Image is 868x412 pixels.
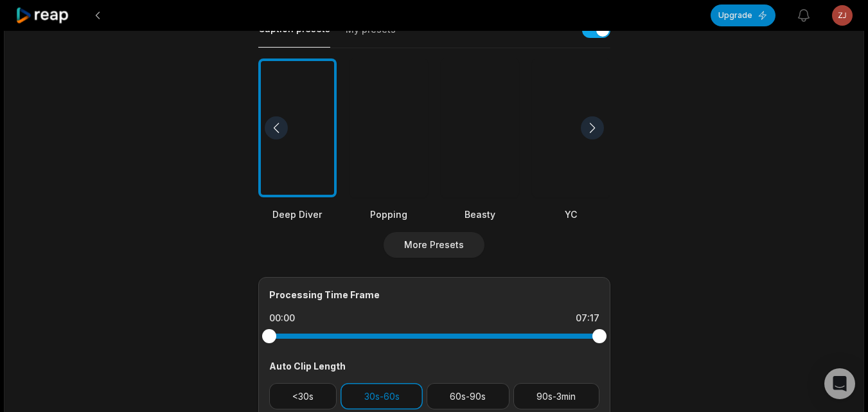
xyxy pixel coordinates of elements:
button: My presets [346,23,396,48]
button: More Presets [384,232,484,258]
button: Upgrade [711,4,775,26]
button: 90s-3min [513,383,599,409]
button: 60s-90s [427,383,509,409]
div: Beasty [441,208,519,221]
div: Open Intercom Messenger [824,368,855,399]
button: Caption presets [258,22,330,48]
div: YC [532,208,610,221]
div: Deep Diver [258,208,337,221]
button: 30s-60s [341,383,423,409]
div: 07:17 [576,312,599,325]
div: 00:00 [269,312,295,325]
div: Processing Time Frame [269,288,599,301]
button: <30s [269,383,337,409]
div: Popping [350,208,428,221]
div: Auto Clip Length [269,359,599,373]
